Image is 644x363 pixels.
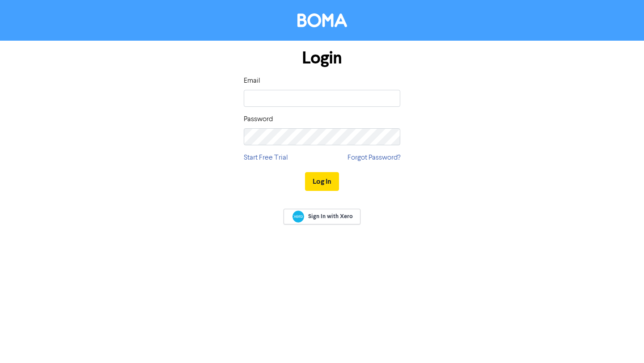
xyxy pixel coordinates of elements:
[244,114,273,125] label: Password
[244,48,400,68] h1: Login
[305,172,339,191] button: Log In
[308,212,353,220] span: Sign In with Xero
[347,152,400,163] a: Forgot Password?
[244,152,288,163] a: Start Free Trial
[297,13,347,27] img: BOMA Logo
[284,209,360,224] a: Sign In with Xero
[292,211,304,223] img: Xero logo
[244,76,260,86] label: Email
